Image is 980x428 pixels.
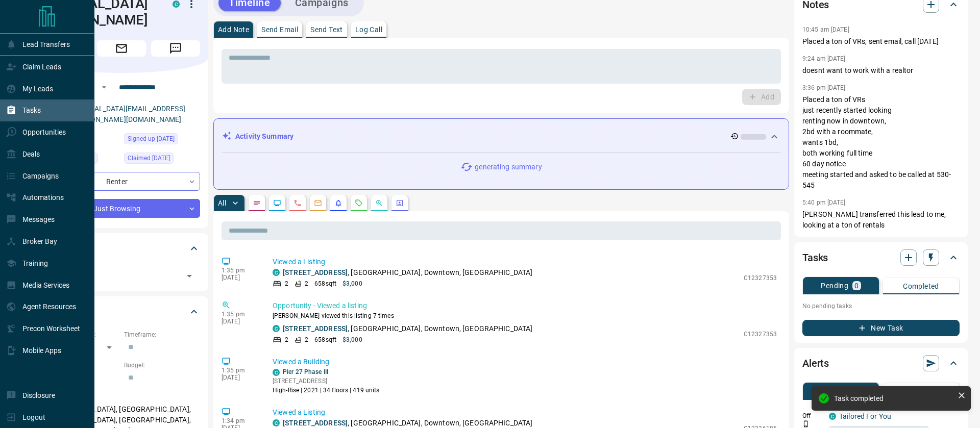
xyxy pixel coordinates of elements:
div: Just Browsing [43,199,200,218]
p: 1:35 pm [222,311,257,318]
p: All [218,199,226,207]
span: Message [151,40,200,57]
div: Task completed [834,394,953,402]
p: 3:36 pm [DATE] [802,84,846,91]
p: 2 [305,279,308,288]
a: Pier 27 Phase III [283,368,328,375]
p: 1:35 pm [222,267,257,274]
p: No pending tasks [802,298,960,314]
div: Activity Summary [222,127,780,146]
p: Budget: [124,361,200,370]
p: 658 sqft [314,279,336,288]
p: Opportunity - Viewed a listing [273,300,777,311]
p: 1:34 pm [222,417,257,424]
p: [PERSON_NAME] transferred this lead to me, looking at a ton of rentals [802,209,960,231]
svg: Lead Browsing Activity [273,199,281,207]
p: 2 [305,335,308,344]
p: $3,000 [342,279,362,288]
p: Areas Searched: [43,392,200,401]
div: condos.ca [273,269,280,276]
a: [STREET_ADDRESS] [283,419,348,427]
button: Open [98,81,110,93]
p: , [GEOGRAPHIC_DATA], Downtown, [GEOGRAPHIC_DATA] [283,267,532,278]
div: condos.ca [273,419,280,426]
p: Placed a ton of VRs just recently started looking renting now in downtown, 2bd with a roommate, w... [802,94,960,191]
p: Viewed a Building [273,357,777,367]
span: Email [97,40,146,57]
svg: Requests [355,199,363,207]
p: [DATE] [222,318,257,325]
p: Placed a ton of VRs, sent email, call [DATE] [802,36,960,47]
p: 10:45 am [DATE] [802,26,849,33]
button: Open [182,269,197,283]
p: [DATE] [222,374,257,381]
p: Completed [903,283,939,290]
span: Claimed [DATE] [128,153,170,163]
p: 9:24 am [DATE] [802,55,846,62]
span: Signed up [DATE] [128,134,175,144]
p: 2 [285,335,288,344]
p: doesnt want to work with a realtor [802,65,960,76]
p: C12327353 [744,330,777,339]
p: generating summary [475,162,542,172]
a: [MEDICAL_DATA][EMAIL_ADDRESS][PERSON_NAME][DOMAIN_NAME] [70,105,185,123]
p: Activity Summary [235,131,293,142]
div: Tags [43,236,200,261]
h2: Tasks [802,249,828,266]
a: [STREET_ADDRESS] [283,268,348,276]
p: Send Text [310,26,343,33]
button: New Task [802,320,960,336]
div: Fri Jan 10 2025 [124,153,200,167]
svg: Calls [293,199,302,207]
p: Pending [821,282,848,289]
svg: Push Notification Only [802,420,810,427]
a: [STREET_ADDRESS] [283,324,348,333]
p: Off [802,411,823,420]
p: , [GEOGRAPHIC_DATA], Downtown, [GEOGRAPHIC_DATA] [283,323,532,334]
p: Timeframe: [124,330,200,339]
svg: Notes [253,199,261,207]
p: 658 sqft [314,335,336,344]
div: Tasks [802,245,960,270]
svg: Listing Alerts [334,199,342,207]
div: condos.ca [173,1,180,8]
p: High-Rise | 2021 | 34 floors | 419 units [273,386,380,395]
p: 0 [854,282,859,289]
p: Log Call [355,26,382,33]
svg: Agent Actions [396,199,404,207]
div: Alerts [802,351,960,375]
p: [DATE] [222,274,257,281]
p: [PERSON_NAME] viewed this listing 7 times [273,311,777,320]
p: 2 [285,279,288,288]
div: condos.ca [273,369,280,376]
div: Sun Jan 23 2022 [124,133,200,147]
div: condos.ca [273,325,280,332]
p: [STREET_ADDRESS] [273,376,380,386]
p: 5:40 pm [DATE] [802,199,846,206]
div: Criteria [43,299,200,324]
p: Viewed a Listing [273,257,777,267]
h2: Alerts [802,355,829,371]
svg: Emails [314,199,322,207]
p: Viewed a Listing [273,407,777,418]
p: 1:35 pm [222,367,257,374]
p: $3,000 [342,335,362,344]
p: Send Email [261,26,298,33]
svg: Opportunities [375,199,383,207]
div: Renter [43,172,200,191]
p: C12327353 [744,273,777,283]
p: Add Note [218,26,249,33]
